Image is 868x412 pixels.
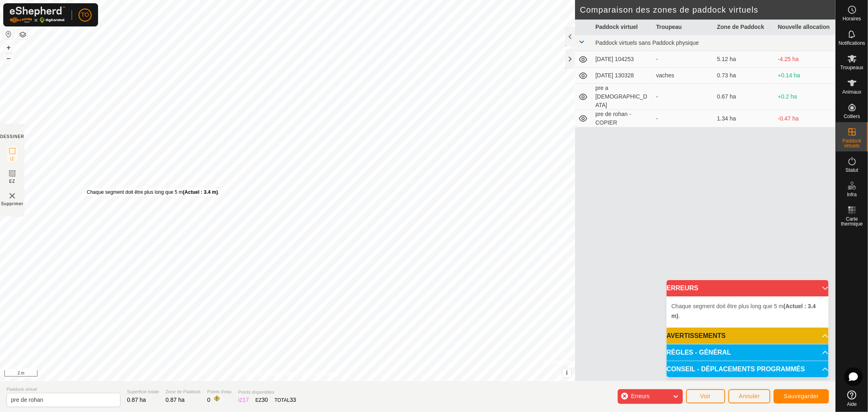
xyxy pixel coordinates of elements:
[775,84,835,110] td: +0.2 ha
[656,71,711,80] div: vaches
[18,30,28,39] button: Couches de carte
[4,43,13,53] button: +
[847,402,857,407] span: Aide
[667,361,829,377] p-accordion-header: CONSEIL - DÉPLACEMENTS PROGRAMMÉS
[667,349,731,356] span: RÈGLES - GÉNÉRAL
[592,68,653,84] td: [DATE] 130328
[784,393,819,399] span: Sauvegarder
[667,328,829,344] p-accordion-header: AVERTISSEMENTS
[7,386,120,393] span: Paddock virtuel
[238,389,296,396] span: Points disponibles
[842,90,861,94] span: Animaux
[700,393,711,399] span: Voir
[838,138,866,148] span: Paddock virtuels
[671,303,816,319] b: (Actuel : 3.4 m)
[7,191,17,201] img: Paddock virtuel
[775,51,835,68] td: -4.25 ha
[714,68,774,84] td: 0.73 ha
[566,369,568,376] span: i
[275,396,296,404] div: TOTAL
[207,397,210,403] span: 0
[592,20,653,35] th: Paddock virtuel
[839,41,865,46] span: Notifications
[81,11,89,19] span: TO
[656,92,711,101] div: -
[847,192,857,197] span: Infra
[243,397,249,403] span: 17
[9,178,15,184] span: EZ
[846,168,858,173] span: Statut
[775,20,835,35] th: Nouvelle allocation
[127,397,146,403] span: 0.87 ha
[686,389,725,403] button: Voir
[238,396,249,404] div: IZ
[775,110,835,127] td: -0.47 ha
[667,366,805,373] span: CONSEIL - DÉPLACEMENTS PROGRAMMÉS
[714,20,774,35] th: Zone de Paddock
[667,344,829,361] p-accordion-header: RÈGLES - GÉNÉRAL
[840,65,864,70] span: Troupeaux
[656,55,711,64] div: -
[127,388,159,395] span: Superficie totale
[774,389,829,403] button: Sauvegarder
[262,397,268,403] span: 30
[4,53,13,63] button: –
[304,370,338,378] a: Contactez-nous
[592,51,653,68] td: [DATE] 104253
[728,389,771,403] button: Annuler
[87,188,219,196] div: Chaque segment doit être plus long que 5 m .
[838,217,866,226] span: Carte thermique
[592,110,653,127] td: pre de rohan - COPIER
[671,303,816,319] span: Chaque segment doit être plus long que 5 m .
[4,29,13,39] button: Réinitialiser la carte
[256,396,268,404] div: EZ
[595,39,699,46] span: Paddock virtuels sans Paddock physique
[166,388,201,395] span: Zone de Paddock
[237,370,294,378] a: Politique de confidentialité
[592,84,653,110] td: pre a [DEMOGRAPHIC_DATA]
[653,20,714,35] th: Troupeau
[844,114,860,119] span: Colliers
[166,397,185,403] span: 0.87 ha
[580,5,835,15] h2: Comparaison des zones de paddock virtuels
[739,393,760,399] span: Annuler
[183,189,218,195] b: (Actuel : 3.4 m)
[631,393,650,399] span: Erreurs
[714,84,774,110] td: 0.67 ha
[656,114,711,123] div: -
[667,296,829,327] p-accordion-content: ERREURS
[207,388,232,395] span: Points d'eau
[562,368,571,377] button: i
[843,16,861,21] span: Horaires
[10,7,65,23] img: Logo Gallagher
[1,201,23,207] span: Supprimer
[667,285,698,291] span: ERREURS
[290,397,296,403] span: 33
[714,51,774,68] td: 5.12 ha
[10,156,15,162] span: IZ
[667,333,726,339] span: AVERTISSEMENTS
[667,280,829,296] p-accordion-header: ERREURS
[836,387,868,410] a: Aide
[775,68,835,84] td: +0.14 ha
[714,110,774,127] td: 1.34 ha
